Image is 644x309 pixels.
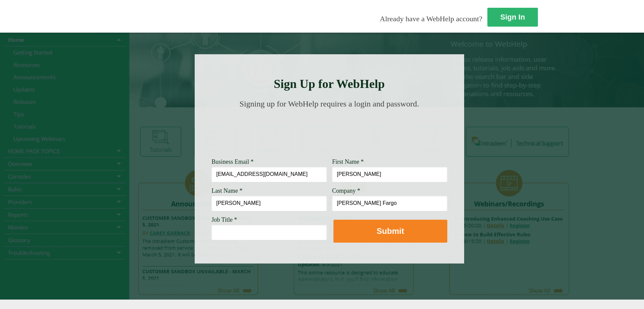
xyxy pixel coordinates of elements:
[380,14,482,23] span: Already have a WebHelp account?
[332,187,360,194] span: Company *
[212,158,254,165] span: Business Email *
[500,13,525,21] strong: Sign In
[216,115,443,149] img: Need Credentials? Sign up below. Have Credentials? Use the sign-in button.
[212,216,237,223] span: Job Title *
[377,226,404,236] strong: Submit
[333,220,447,243] button: Submit
[239,99,419,108] span: Signing up for WebHelp requires a login and password.
[487,8,538,27] a: Sign In
[212,187,243,194] span: Last Name *
[332,158,364,165] span: First Name *
[274,77,385,91] strong: Sign Up for WebHelp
